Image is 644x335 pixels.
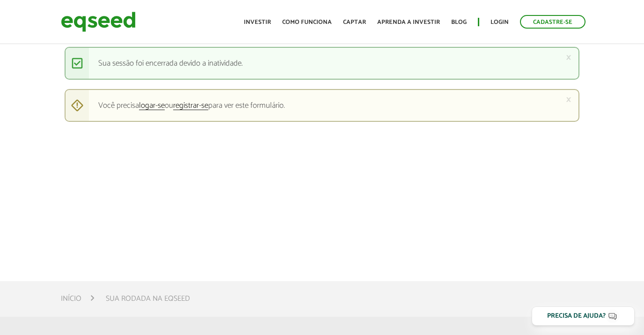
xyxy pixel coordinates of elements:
[139,102,165,110] a: logar-se
[490,19,509,25] a: Login
[173,102,208,110] a: registrar-se
[65,47,580,80] div: Sua sessão foi encerrada devido a inatividade.
[520,15,585,29] a: Cadastre-se
[566,52,571,62] a: ×
[282,19,332,25] a: Como funciona
[451,19,467,25] a: Blog
[377,19,440,25] a: Aprenda a investir
[106,292,190,305] li: Sua rodada na EqSeed
[566,95,571,104] a: ×
[343,19,366,25] a: Captar
[65,89,580,122] div: Você precisa ou para ver este formulário.
[61,295,81,303] a: Início
[244,19,271,25] a: Investir
[61,9,136,34] img: EqSeed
